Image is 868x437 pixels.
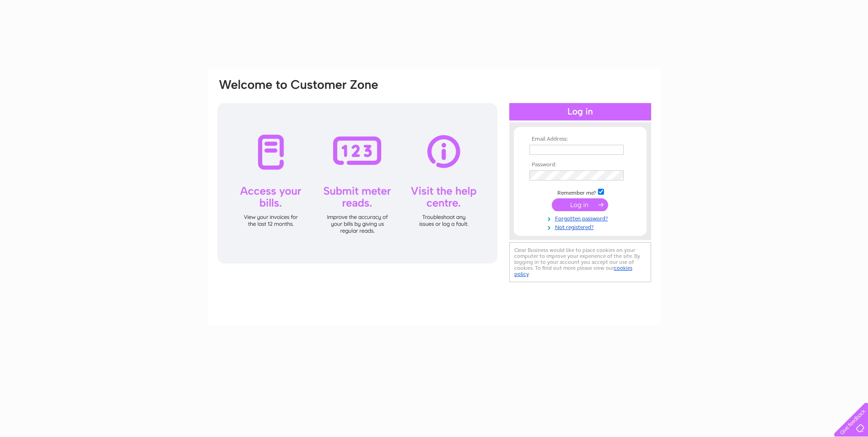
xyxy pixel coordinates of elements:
[527,136,633,142] th: Email Address:
[514,265,632,277] a: cookies policy
[527,187,633,197] td: Remember me?
[509,242,651,282] div: Clear Business would like to place cookies on your computer to improve your experience of the sit...
[527,162,633,168] th: Password:
[552,198,608,211] input: Submit
[529,213,633,222] a: Forgotten password?
[529,222,633,231] a: Not registered?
